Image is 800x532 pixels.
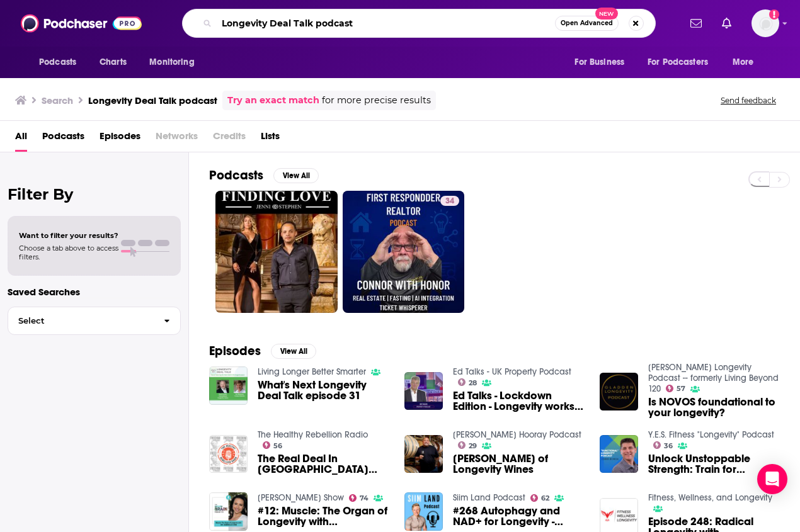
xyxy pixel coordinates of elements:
button: View All [273,168,319,183]
a: Y.E.S. Fitness "Longevity" Podcast [648,429,774,440]
span: 28 [469,380,477,386]
button: open menu [724,50,770,74]
a: Try an exact match [227,93,319,108]
h2: Episodes [209,343,261,359]
span: Podcasts [39,54,76,71]
button: open menu [639,50,726,74]
a: Show notifications dropdown [685,13,707,34]
a: Episodes [100,126,140,152]
button: Send feedback [717,95,780,106]
a: 74 [349,494,369,502]
a: Ed Talks - Lockdown Edition - Longevity works? Are short lets out the window? [453,390,585,412]
a: Living Longer Better Smarter [258,366,366,377]
h2: Podcasts [209,167,263,183]
div: Open Intercom Messenger [757,464,787,494]
span: Credits [213,126,246,152]
a: 56 [263,441,283,449]
a: 34 [343,191,465,313]
span: #12: Muscle: The Organ of Longevity with [PERSON_NAME] [258,506,389,527]
a: The Healthy Rebellion Radio [258,429,368,440]
span: Choose a tab above to access filters. [19,244,118,261]
a: 29 [458,441,477,449]
span: Open Advanced [561,20,613,26]
a: 36 [653,441,673,449]
a: Charts [91,50,134,74]
img: Unlock Unstoppable Strength: Train for Longevity, Power, and Resilience [600,435,638,473]
span: 29 [469,443,477,449]
a: 57 [666,385,686,392]
span: [PERSON_NAME] of Longevity Wines [453,453,585,475]
span: Monitoring [149,54,194,71]
span: For Podcasters [648,54,708,71]
img: Is NOVOS foundational to your longevity? [600,373,638,411]
span: 34 [445,195,454,208]
a: PodcastsView All [209,167,319,183]
h3: Longevity Deal Talk podcast [88,94,217,106]
span: Logged in as ebolden [751,9,779,37]
a: Sip Sip Hooray Podcast [453,429,581,440]
span: 36 [664,443,673,449]
span: Podcasts [42,126,84,152]
img: #268 Autophagy and NAD+ for Longevity - Dr Elena Seranova [404,492,443,531]
button: open menu [140,50,210,74]
a: #268 Autophagy and NAD+ for Longevity - Dr Elena Seranova [453,506,585,527]
button: View All [271,344,316,359]
svg: Add a profile image [769,9,779,20]
a: 28 [458,378,477,386]
a: Siim Land Podcast [453,492,525,503]
a: EpisodesView All [209,343,316,359]
a: Is NOVOS foundational to your longevity? [648,397,780,418]
span: 57 [677,386,685,392]
a: Unlock Unstoppable Strength: Train for Longevity, Power, and Resilience [648,453,780,475]
span: The Real Deal In [GEOGRAPHIC_DATA] with [PERSON_NAME] - Salty Talk 042 | THRR [258,453,389,475]
span: Want to filter your results? [19,231,118,240]
button: Select [8,307,181,335]
span: 56 [273,443,282,449]
img: The Real Deal In Brazil with Diana Rodgers - Salty Talk 042 | THRR [209,435,248,473]
input: Search podcasts, credits, & more... [217,13,555,33]
button: open menu [566,50,640,74]
a: #12: Muscle: The Organ of Longevity with Dr. Gabrielle Lyon [258,506,389,527]
span: 62 [541,495,549,501]
a: Lists [261,126,280,152]
button: Open AdvancedNew [555,16,619,31]
a: 34 [440,196,459,206]
h2: Filter By [8,185,181,203]
a: Show notifications dropdown [717,13,736,34]
a: 62 [530,494,550,502]
img: User Profile [751,9,779,37]
a: What's Next Longevity Deal Talk episode 31 [258,380,389,401]
p: Saved Searches [8,286,181,298]
a: All [15,126,27,152]
span: for more precise results [322,93,431,108]
span: More [733,54,754,71]
button: open menu [30,50,93,74]
img: What's Next Longevity Deal Talk episode 31 [209,366,248,405]
a: The Real Deal In Brazil with Diana Rodgers - Salty Talk 042 | THRR [258,453,389,475]
a: Phil Long of Longevity Wines [404,435,443,473]
img: Ed Talks - Lockdown Edition - Longevity works? Are short lets out the window? [404,372,443,410]
span: Charts [100,54,127,71]
span: Select [8,317,154,325]
img: #12: Muscle: The Organ of Longevity with Dr. Gabrielle Lyon [209,492,248,531]
a: Fitness, Wellness, and Longevity [648,492,772,503]
a: Gladden Longevity Podcast -- formerly Living Beyond 120 [648,362,779,394]
div: Search podcasts, credits, & more... [182,9,656,38]
img: Podchaser - Follow, Share and Rate Podcasts [21,11,142,35]
button: Show profile menu [751,9,779,37]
